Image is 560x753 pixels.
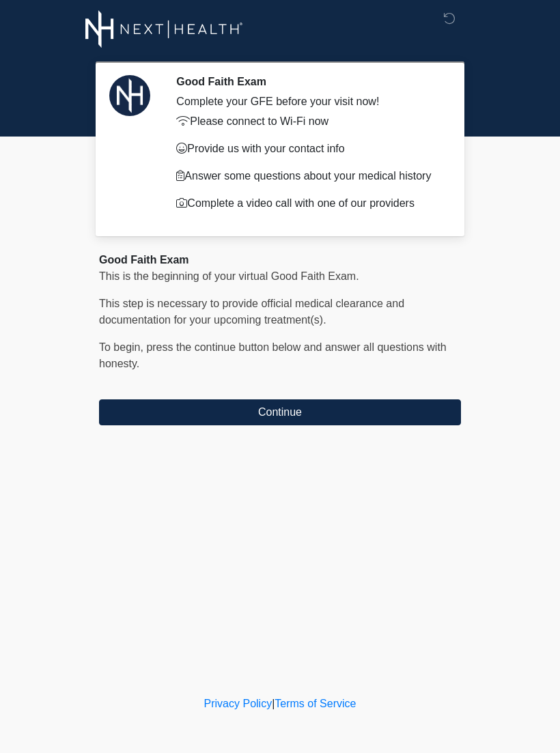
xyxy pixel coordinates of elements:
[176,141,440,157] p: Provide us with your contact info
[176,168,440,184] p: Answer some questions about your medical history
[176,195,440,212] p: Complete a video call with one of our providers
[176,94,440,110] div: Complete your GFE before your visit now!
[272,698,275,709] a: |
[99,341,447,369] span: To begin, ﻿﻿﻿﻿﻿﻿press the continue button below and answer all questions with honesty.
[176,113,440,130] p: Please connect to Wi-Fi now
[109,75,150,116] img: Agent Avatar
[176,75,440,88] h2: Good Faith Exam
[99,270,359,282] span: This is the beginning of your virtual Good Faith Exam.
[275,698,356,709] a: Terms of Service
[99,252,461,268] div: Good Faith Exam
[204,698,272,709] a: Privacy Policy
[85,10,243,48] img: Next-Health Logo
[99,399,461,425] button: Continue
[99,298,404,326] span: This step is necessary to provide official medical clearance and documentation for your upcoming ...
